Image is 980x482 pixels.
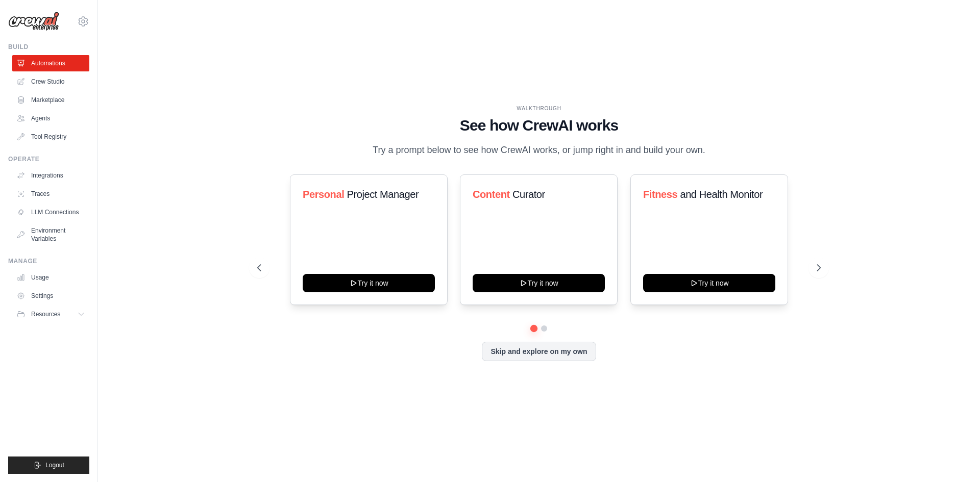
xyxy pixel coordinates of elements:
button: Try it now [473,274,605,292]
span: Content [473,189,510,200]
a: Settings [12,288,89,304]
div: WALKTHROUGH [257,105,821,112]
a: Traces [12,186,89,202]
button: Resources [12,306,89,322]
button: Try it now [303,274,435,292]
button: Skip and explore on my own [482,342,596,361]
a: Automations [12,55,89,71]
a: Environment Variables [12,222,89,247]
span: Curator [512,189,545,200]
a: Crew Studio [12,73,89,90]
a: Usage [12,269,89,286]
div: Operate [8,155,89,163]
span: Fitness [643,189,677,200]
span: and Health Monitor [680,189,763,200]
span: Logout [45,461,64,469]
span: Personal [303,189,344,200]
a: Marketplace [12,92,89,108]
a: Tool Registry [12,129,89,145]
div: Manage [8,257,89,265]
p: Try a prompt below to see how CrewAI works, or jump right in and build your own. [367,143,710,158]
button: Logout [8,456,89,474]
button: Try it now [643,274,775,292]
a: LLM Connections [12,204,89,220]
a: Integrations [12,167,89,184]
img: Logo [8,12,59,31]
h1: See how CrewAI works [257,116,821,135]
span: Resources [31,310,60,318]
a: Agents [12,110,89,126]
div: Build [8,43,89,51]
span: Project Manager [347,189,419,200]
